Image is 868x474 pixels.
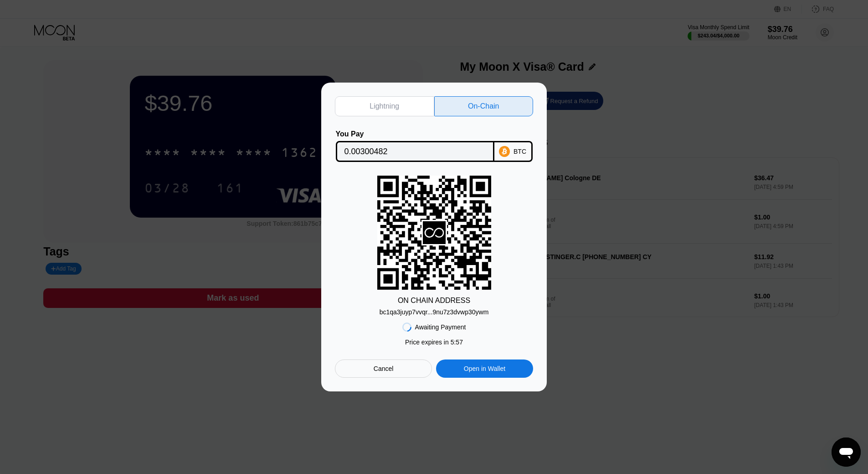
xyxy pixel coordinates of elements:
div: Cancel [335,359,432,378]
div: You PayBTC [335,130,533,162]
div: Lightning [335,96,434,116]
div: Price expires in [405,339,463,346]
div: Lightning [370,102,399,111]
div: bc1qa3juyp7vvqr...9nu7z3dvwp30ywm [380,308,489,316]
div: Awaiting Payment [415,323,466,331]
span: 5 : 57 [451,339,463,346]
div: BTC [514,148,526,155]
div: On-Chain [434,96,534,116]
div: ON CHAIN ADDRESS [398,297,470,305]
div: On-Chain [468,102,499,111]
div: Cancel [374,365,394,373]
div: Open in Wallet [464,365,505,373]
div: You Pay [336,130,494,138]
div: bc1qa3juyp7vvqr...9nu7z3dvwp30ywm [380,305,489,316]
iframe: Pulsante per aprire la finestra di messaggistica [832,438,861,467]
div: Open in Wallet [436,359,533,378]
